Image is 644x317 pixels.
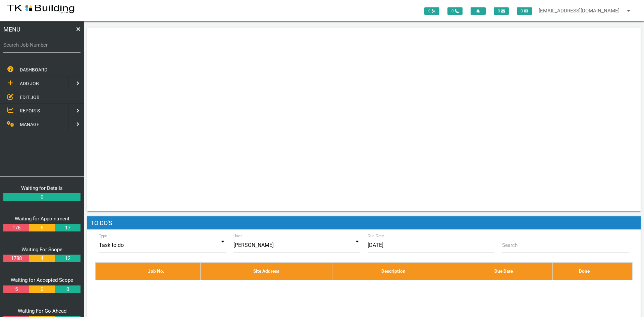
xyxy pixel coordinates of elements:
span: 0 [447,7,463,15]
h1: To Do's [87,216,641,230]
span: 0 [494,7,509,15]
label: Type [99,233,107,239]
th: Description [332,263,455,280]
a: 1788 [3,255,29,262]
a: Waiting for Accepted Scope [11,277,73,283]
th: Site Address [201,263,332,280]
th: Job No. [112,263,201,280]
a: Waiting for Details [21,185,63,191]
a: 5 [3,285,29,293]
a: 12 [55,255,80,262]
span: DASHBOARD [20,67,47,72]
label: Due Date [368,233,384,239]
img: s3file [7,3,75,14]
a: 0 [29,285,55,293]
a: Waiting For Scope [21,247,62,253]
label: User [233,233,242,239]
span: 0 [424,7,439,15]
a: 0 [3,193,80,201]
th: Done [552,263,616,280]
a: 0 [55,285,80,293]
a: 6 [29,224,55,232]
th: Due Date [455,263,552,280]
a: 17 [55,224,80,232]
a: 4 [29,255,55,262]
label: Search [502,242,518,249]
a: Waiting for Appointment [15,216,69,222]
span: EDIT JOB [20,94,40,100]
span: ADD JOB [20,81,39,86]
a: 176 [3,224,29,232]
label: Search Job Number [3,41,80,49]
span: 0 [517,7,532,15]
span: MENU [3,25,20,34]
a: Waiting For Go Ahead [18,308,66,314]
span: REPORTS [20,108,40,113]
span: MANAGE [20,122,39,127]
